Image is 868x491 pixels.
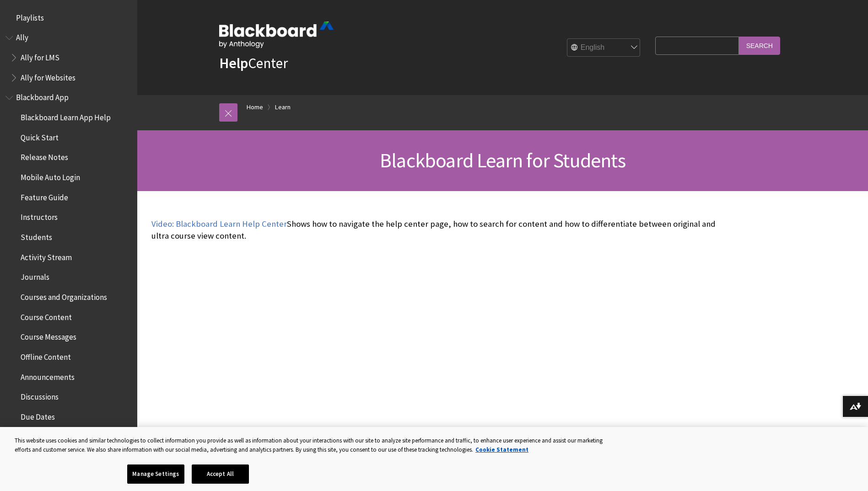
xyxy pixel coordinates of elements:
[219,54,288,72] a: HelpCenter
[16,90,69,102] span: Blackboard App
[739,37,780,54] input: Search
[219,54,248,72] strong: Help
[21,110,111,122] span: Blackboard Learn App Help
[15,436,608,454] div: This website uses cookies and similar technologies to collect information you provide as well as ...
[5,10,132,26] nav: Book outline for Playlists
[21,150,68,162] span: Release Notes
[380,148,625,173] span: Blackboard Learn for Students
[21,349,71,362] span: Offline Content
[16,10,44,22] span: Playlists
[21,70,75,82] span: Ally for Websites
[21,369,75,382] span: Announcements
[192,464,249,484] button: Accept All
[127,464,184,484] button: Manage Settings
[21,190,68,202] span: Feature Guide
[567,39,641,57] select: Site Language Selector
[21,170,80,182] span: Mobile Auto Login
[21,310,72,322] span: Course Content
[21,210,58,222] span: Instructors
[247,101,263,113] a: Home
[16,30,28,43] span: Ally
[21,50,59,62] span: Ally for LMS
[21,409,55,422] span: Due Dates
[151,219,287,229] a: Video: Blackboard Learn Help Center
[21,289,107,302] span: Courses and Organizations
[21,389,59,401] span: Discussions
[275,101,291,113] a: Learn
[21,229,52,242] span: Students
[219,21,334,48] img: Blackboard by Anthology
[21,130,59,142] span: Quick Start
[21,330,76,342] span: Course Messages
[475,446,528,454] a: More information about your privacy, opens in a new tab
[21,250,72,262] span: Activity Stream
[21,270,49,282] span: Journals
[151,218,719,242] p: Shows how to navigate the help center page, how to search for content and how to differentiate be...
[5,30,132,85] nav: Book outline for Anthology Ally Help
